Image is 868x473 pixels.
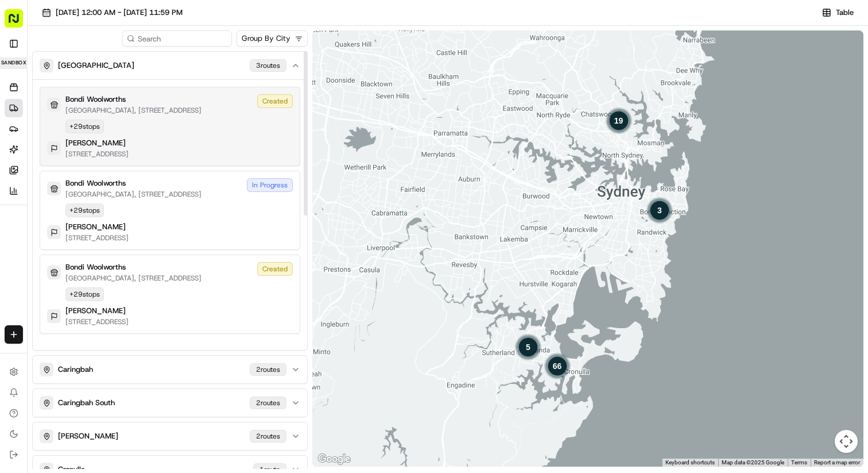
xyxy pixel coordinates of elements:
[242,33,290,44] span: Group By City
[814,459,860,466] a: Report a map error
[544,352,571,380] div: 3 routes. 0 pickups and 65 dropoffs.
[65,120,104,133] div: + 29 stops
[791,459,807,466] a: Terms
[605,107,633,134] div: 19
[65,233,129,243] p: [STREET_ADDRESS]
[58,431,118,441] p: [PERSON_NAME]
[11,110,32,130] img: 1736555255976-a54dd68f-1ca7-489b-9aae-adbdc363a1c4
[250,397,286,409] div: 2 route s
[65,106,201,115] p: [GEOGRAPHIC_DATA], [STREET_ADDRESS]
[605,107,633,134] div: 1 route. 0 pickups and 19 dropoffs.
[195,113,209,127] button: Start new chat
[92,162,189,183] a: 💻API Documentation
[33,389,307,417] button: Caringbah South2routes
[250,363,286,376] div: 2 route s
[11,11,34,34] img: Nash
[315,452,353,467] a: Open this area in Google Maps (opens a new window)
[646,196,673,224] div: 3 routes. 3 pickups and 0 dropoffs.
[817,5,859,21] button: Table
[30,74,189,86] input: Clear
[97,168,106,177] div: 💻
[250,59,286,72] div: 3 route s
[250,430,286,443] div: 2 route s
[122,30,232,47] input: Search
[33,356,307,383] button: Caringbah2routes
[33,52,307,79] button: [GEOGRAPHIC_DATA]3routes
[81,194,139,203] a: Powered byPylon
[56,7,183,18] span: [DATE] 12:00 AM - [DATE] 11:59 PM
[514,333,542,361] div: 5
[836,7,854,18] span: Table
[7,162,92,183] a: 📗Knowledge Base
[65,222,126,232] p: [PERSON_NAME]
[114,195,139,203] span: Pylon
[23,167,88,178] span: Knowledge Base
[722,459,784,466] span: Map data ©2025 Google
[514,333,542,361] div: 2 routes. 0 pickups and 3 dropoffs.
[65,178,126,189] p: Bondi Woolworths
[646,196,673,224] div: 3
[65,262,126,272] p: Bondi Woolworths
[39,121,145,130] div: We're available if you need us!
[835,430,858,453] button: Map camera controls
[11,168,21,177] div: 📗
[33,79,307,350] div: [GEOGRAPHIC_DATA]3routes
[37,5,188,21] button: [DATE] 12:00 AM - [DATE] 11:59 PM
[544,352,571,380] div: 66
[39,110,188,121] div: Start new chat
[65,94,126,105] p: Bondi Woolworths
[65,274,201,283] p: [GEOGRAPHIC_DATA], [STREET_ADDRESS]
[58,364,93,375] p: Caringbah
[65,190,201,199] p: [GEOGRAPHIC_DATA], [STREET_ADDRESS]
[315,452,353,467] img: Google
[11,46,209,64] p: Welcome 👋
[65,149,129,159] p: [STREET_ADDRESS]
[33,422,307,450] button: [PERSON_NAME]2routes
[65,306,126,316] p: [PERSON_NAME]
[65,317,129,326] p: [STREET_ADDRESS]
[65,203,104,217] div: + 29 stops
[65,138,126,148] p: [PERSON_NAME]
[108,167,184,178] span: API Documentation
[665,459,715,467] button: Keyboard shortcuts
[58,398,115,408] p: Caringbah South
[58,60,134,71] p: [GEOGRAPHIC_DATA]
[65,287,104,301] div: + 29 stops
